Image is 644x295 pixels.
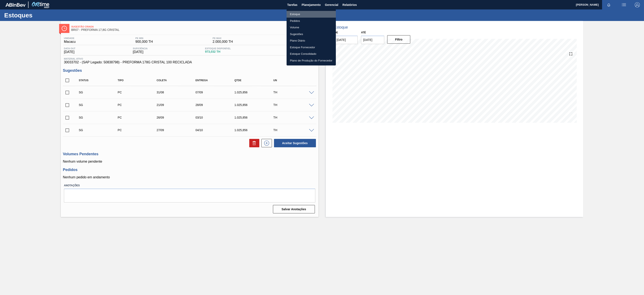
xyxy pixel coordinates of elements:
a: Sugestões [287,31,336,38]
a: Pedidos [287,18,336,24]
a: Estoque Fornecedor [287,44,336,51]
a: Estoque Consolidado [287,51,336,57]
a: Volume [287,24,336,31]
a: Estoque [287,11,336,18]
a: Plano Diário [287,37,336,44]
a: Plano de Produção do Fornecedor [287,57,336,64]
